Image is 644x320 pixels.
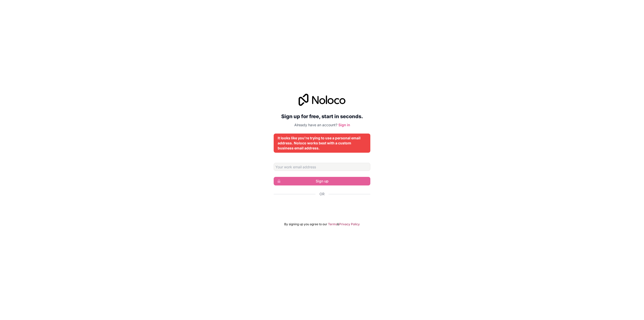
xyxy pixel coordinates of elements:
a: Sign in [338,123,350,127]
span: & [337,222,339,226]
h2: Sign up for free, start in seconds. [274,112,370,121]
a: Terms [328,222,337,226]
span: Already have an account? [294,123,337,127]
iframe: Sign in with Google Button [271,202,373,213]
a: Privacy Policy [339,222,360,226]
div: It looks like you're trying to use a personal email address. Noloco works best with a custom busi... [278,136,366,151]
span: Or [319,191,325,197]
span: By signing up you agree to our [284,222,327,226]
input: Email address [274,163,370,171]
button: Sign up [274,177,370,185]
